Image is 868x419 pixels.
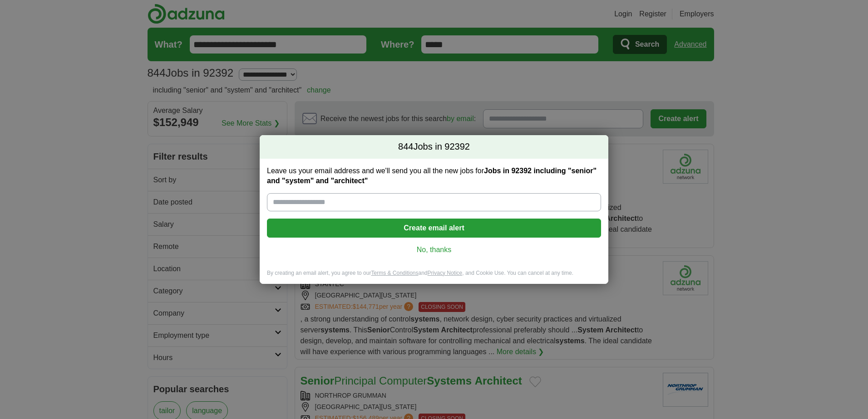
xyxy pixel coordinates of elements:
a: Terms & Conditions [371,270,418,276]
span: 844 [398,141,413,153]
button: Create email alert [267,219,601,238]
strong: Jobs in 92392 including "senior" and "system" and "architect" [267,167,597,185]
div: By creating an email alert, you agree to our and , and Cookie Use. You can cancel at any time. [260,269,608,284]
label: Leave us your email address and we'll send you all the new jobs for [267,166,601,186]
a: No, thanks [274,245,594,255]
h2: Jobs in 92392 [260,135,608,159]
a: Privacy Notice [428,270,463,276]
